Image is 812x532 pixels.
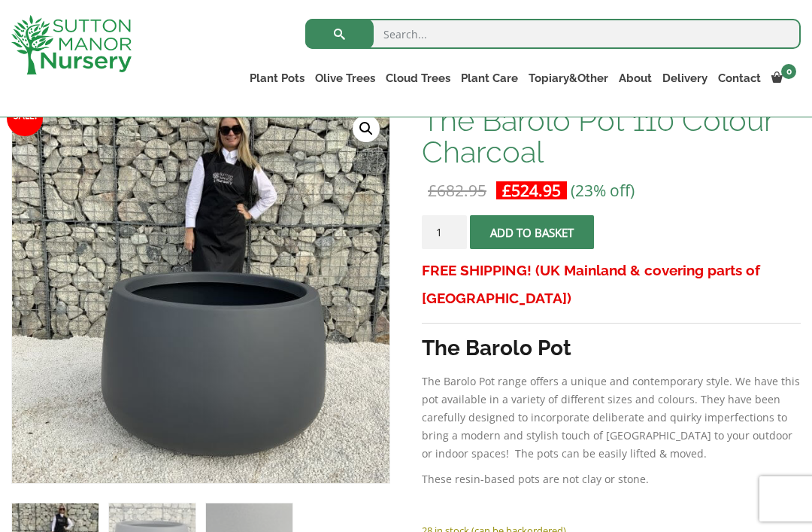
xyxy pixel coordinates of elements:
a: Delivery [657,68,713,89]
a: Olive Trees [310,68,380,89]
img: logo [11,15,132,74]
span: (23% off) [571,180,635,201]
p: The Barolo Pot range offers a unique and contemporary style. We have this pot available in a vari... [422,372,801,463]
bdi: 682.95 [428,180,486,201]
a: Plant Pots [244,68,310,89]
span: £ [502,180,511,201]
h3: FREE SHIPPING! (UK Mainland & covering parts of [GEOGRAPHIC_DATA]) [422,257,801,312]
a: About [614,68,657,89]
span: Sale! [7,100,43,136]
bdi: 524.95 [502,180,561,201]
h1: The Barolo Pot 110 Colour Charcoal [422,105,801,168]
a: Contact [713,68,766,89]
button: Add to basket [470,215,594,249]
a: View full-screen image gallery [353,115,380,142]
span: 0 [781,64,796,79]
span: £ [428,180,437,201]
a: Plant Care [456,68,523,89]
a: 0 [766,68,801,89]
p: These resin-based pots are not clay or stone. [422,470,801,488]
a: Topiary&Other [523,68,614,89]
input: Product quantity [422,215,467,249]
strong: The Barolo Pot [422,336,571,360]
a: Cloud Trees [380,68,456,89]
input: Search... [305,19,801,49]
